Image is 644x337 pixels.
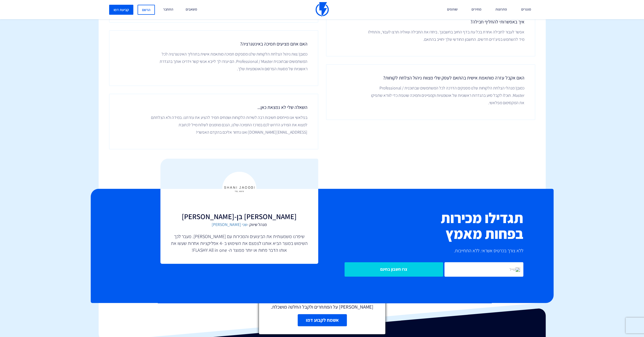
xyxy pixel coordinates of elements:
p: אפשר לעבור לחבילה אחרת בכל עת בדף החיוב בחשבונך. ביחרו את החבילה שאליה תרצו לעבור, והתחילו מיד לה... [367,28,524,43]
a: הרשם [138,5,155,15]
a: קביעת דמו [109,5,133,15]
h2: האם אתם מציעים תמיכה באינטגרציה? [120,41,307,47]
h2: השאלה שלי לא נמצאת כאן... [120,105,307,110]
span: מנהל שיווק - [171,222,308,228]
a: שני [PERSON_NAME] [212,222,247,227]
p: ללא צורך בכרטיס אשראי. ללא התחייבות. [326,247,523,254]
p: שיפרנו משמעותית את הביצועים והמכירות עם [PERSON_NAME]. מעבר לכך השימוש במוצר הביא אותנו לצמצם את ... [171,233,308,253]
p: כמובן! צוות ניהול הצלחת הלקוחות שלנו מספקים תמיכה מותאמת אישית בתהליך האינטגרציה לכל המשתמשים שבת... [150,51,307,73]
h2: איך באפשרותי להחליף חבילה? [337,19,524,24]
h2: האם אקבל עזרה מותאמת אישית בהתאם לעסק שלי מצוות ניהול הצלחת לקוחות? [337,75,524,81]
p: בפלאשי אנו מייחסים חשיבות רבה לשירות הלקוחות ושמחים תמיד להציע את עזרתנו. במידה ולא הצלחתם למצוא ... [150,114,307,136]
h3: [PERSON_NAME] בן-[PERSON_NAME] [171,213,308,221]
input: אימייל [444,262,523,277]
h2: תגדילו מכירות בפחות מאמץ [326,210,523,242]
p: כמובן! מנהלי הצלחת הלקוחות שלנו מספקים הדרכה לכל המשתמשים שבתוכנית Professional / Master. תוכלו ל... [367,84,524,107]
img: locked.png [515,267,520,272]
img: Feedback [222,172,256,206]
input: צרו חשבון בחינם [344,262,443,277]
